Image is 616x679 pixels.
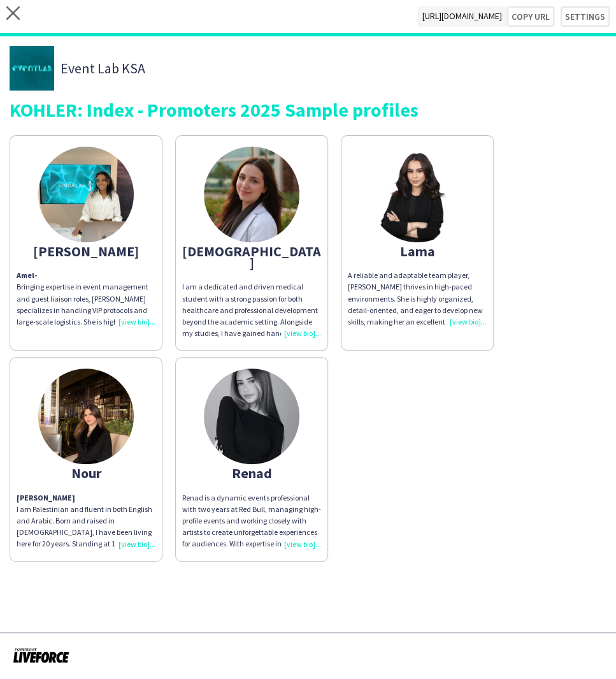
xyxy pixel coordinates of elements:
img: thumb-a7f27225-b7c6-458e-a4fb-b218dfe57e73.jpg [10,46,54,91]
div: KOHLER: Index - Promoters 2025 Sample profiles [10,100,606,119]
p: Bringing expertise in event management and guest liaison roles, [PERSON_NAME] specializes in hand... [17,270,155,328]
img: Powered by Liveforce [13,646,69,664]
span: Event Lab KSA [61,62,145,74]
img: thumb-6818eb475a471.jpeg [204,147,299,242]
div: [DEMOGRAPHIC_DATA] [182,245,321,268]
div: Renad is a dynamic events professional with two years at Red Bull, managing high-profile events a... [182,492,321,550]
span: [URL][DOMAIN_NAME] [417,6,507,27]
img: thumb-67f452eed82c9.jpeg [369,147,465,242]
div: Lama [348,245,487,257]
img: thumb-679938f59e16b.jpeg [38,369,134,464]
button: Copy url [507,6,554,27]
div: A reliable and adaptable team player, [PERSON_NAME] thrives in high-paced environments. She is hi... [348,270,487,328]
span: - [34,270,37,280]
b: [PERSON_NAME] [17,493,75,502]
img: thumb-763d2942-bdc8-4b9f-9fdb-c2bed385c36a.jpg [38,147,134,242]
div: [PERSON_NAME] [17,245,155,257]
div: I am a dedicated and driven medical student with a strong passion for both healthcare and profess... [182,281,321,339]
img: thumb-6755ce98b1be2.jpeg [204,369,299,464]
p: I am Palestinian and fluent in both English and Arabic. Born and raised in [DEMOGRAPHIC_DATA], I ... [17,492,155,550]
div: Renad [182,467,321,479]
div: Nour [17,467,155,479]
b: Amel [17,270,37,280]
button: Settings [561,6,610,27]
